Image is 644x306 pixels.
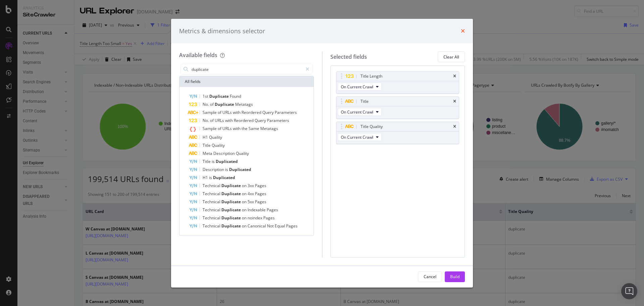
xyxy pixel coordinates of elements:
span: Meta [203,150,213,156]
div: All fields [179,76,314,87]
span: Equal [275,223,286,229]
span: Query [262,110,275,115]
span: Quality [236,150,249,156]
span: noindex [248,215,263,221]
span: Title [203,159,212,164]
span: of [210,118,215,123]
span: Same [249,126,260,131]
div: times [453,99,456,103]
div: Available fields [179,51,217,59]
span: Pages [286,223,298,229]
div: Selected fields [330,53,367,61]
div: Title Quality [361,123,383,130]
span: Title [203,142,212,148]
span: URLs [222,126,233,131]
div: Title Length [361,73,382,80]
span: Not [267,223,275,229]
span: Duplicated [216,159,238,164]
span: on [242,207,248,213]
span: Technical [203,183,221,188]
span: Reordered [241,110,262,115]
button: Clear All [438,51,465,62]
span: is [212,159,216,164]
span: On Current Crawl [341,134,373,140]
span: with [233,110,241,115]
span: Quality [212,142,225,148]
span: 1st [203,93,209,99]
span: Duplicated [213,175,235,180]
div: times [453,74,456,78]
span: Duplicate [221,183,242,188]
span: Duplicate [221,215,242,221]
span: Duplicate [221,199,242,205]
button: Cancel [418,271,442,282]
span: on [242,183,248,188]
span: Description [213,150,236,156]
span: Pages [267,207,278,213]
div: Cancel [424,274,436,279]
span: Query [255,118,267,123]
span: Duplicated [229,167,251,172]
span: on [242,191,248,196]
span: Technical [203,207,221,213]
span: 3xx [248,183,255,188]
div: Build [450,274,460,279]
div: Title LengthtimesOn Current Crawl [336,71,460,94]
span: Reordered [234,118,255,123]
div: TitletimesOn Current Crawl [336,96,460,119]
button: On Current Crawl [338,133,382,141]
span: 4xx [248,191,255,196]
button: On Current Crawl [338,83,382,91]
span: Pages [255,199,266,205]
span: Technical [203,199,221,205]
span: of [210,101,215,107]
span: H1 [203,175,209,180]
div: Metrics & dimensions selector [179,27,265,36]
span: of [218,126,222,131]
div: Title QualitytimesOn Current Crawl [336,122,460,144]
span: on [242,223,248,229]
span: Canonical [248,223,267,229]
span: Sample [203,126,218,131]
div: Clear All [443,54,459,60]
div: Open Intercom Messenger [621,283,637,299]
span: No. [203,118,210,123]
span: on [242,215,248,221]
span: Duplicate [221,191,242,196]
span: Technical [203,191,221,196]
span: Indexable [248,207,267,213]
button: On Current Crawl [338,108,382,116]
div: times [453,125,456,129]
span: Duplicate [221,207,242,213]
span: with [233,126,241,131]
span: Parameters [275,110,297,115]
span: URLs [222,110,233,115]
span: Description [203,167,225,172]
span: 5xx [248,199,255,205]
span: Metatags [260,126,278,131]
div: times [461,27,465,36]
span: H1 [203,134,209,140]
span: Duplicate [209,93,230,99]
input: Search by field name [191,64,303,74]
div: Title [361,98,369,105]
span: Technical [203,215,221,221]
span: Parameters [267,118,289,123]
span: the [241,126,249,131]
span: Technical [203,223,221,229]
span: Pages [255,183,266,188]
span: Pages [263,215,275,221]
span: of [218,110,222,115]
div: modal [171,19,473,288]
span: Duplicate [221,223,242,229]
span: is [225,167,229,172]
span: Quality [209,134,222,140]
span: On Current Crawl [341,109,373,115]
span: URLs [215,118,225,123]
span: Metatags [235,101,253,107]
span: Sample [203,110,218,115]
span: on [242,199,248,205]
span: with [225,118,234,123]
span: Pages [255,191,266,196]
span: is [209,175,213,180]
